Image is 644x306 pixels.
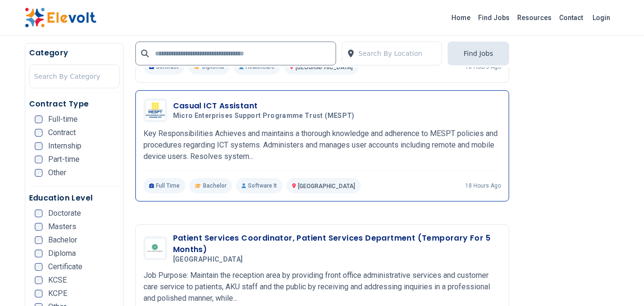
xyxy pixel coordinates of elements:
[465,182,501,190] p: 18 hours ago
[143,128,501,162] p: Key Responsibilities Achieves and maintains a thorough knowledge and adherence to MESPT policies ...
[48,116,78,123] span: Full-time
[173,255,243,264] span: [GEOGRAPHIC_DATA]
[146,239,165,258] img: Aga khan University
[48,129,76,137] span: Contract
[48,276,67,284] span: KCSE
[29,192,120,204] h5: Education Level
[474,10,513,25] a: Find Jobs
[48,169,66,177] span: Other
[35,276,42,284] input: KCSE
[29,47,120,59] h5: Category
[35,142,42,150] input: Internship
[35,169,42,177] input: Other
[48,263,82,271] span: Certificate
[173,100,358,112] h3: Casual ICT Assistant
[143,98,501,193] a: Micro Enterprises Support Programme Trust (MESPT)Casual ICT AssistantMicro Enterprises Support Pr...
[35,129,42,137] input: Contract
[146,101,165,120] img: Micro Enterprises Support Programme Trust (MESPT)
[48,236,77,244] span: Bachelor
[587,8,616,27] a: Login
[296,64,353,71] span: [GEOGRAPHIC_DATA]
[448,42,509,65] button: Find Jobs
[35,250,42,257] input: Diploma
[48,290,67,297] span: KCPE
[35,223,42,231] input: Masters
[48,250,76,257] span: Diploma
[35,236,42,244] input: Bachelor
[203,182,226,190] span: Bachelor
[48,210,81,217] span: Doctorate
[35,116,42,123] input: Full-time
[173,232,501,255] h3: Patient Services Coordinator, Patient Services Department (Temporary For 5 Months)
[555,10,587,25] a: Contact
[29,98,120,110] h5: Contract Type
[236,178,283,193] p: Software It
[298,183,355,190] span: [GEOGRAPHIC_DATA]
[35,156,42,163] input: Part-time
[513,10,555,25] a: Resources
[143,178,186,193] p: Full Time
[48,156,80,163] span: Part-time
[25,8,96,28] img: Elevolt
[48,142,82,150] span: Internship
[35,290,42,297] input: KCPE
[596,260,644,306] iframe: Chat Widget
[448,10,474,25] a: Home
[35,210,42,217] input: Doctorate
[173,112,355,120] span: Micro Enterprises Support Programme Trust (MESPT)
[48,223,76,231] span: Masters
[143,270,501,304] p: Job Purpose: Maintain the reception area by providing front office administrative services and cu...
[35,263,42,271] input: Certificate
